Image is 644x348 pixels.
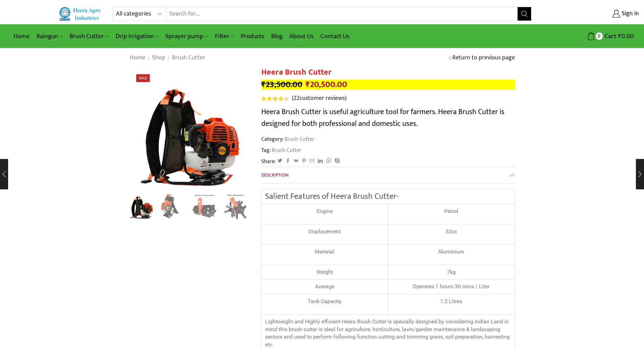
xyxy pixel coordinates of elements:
[237,28,268,44] a: Products
[159,192,187,219] li: 2 / 8
[271,146,302,154] a: Brush Cutter
[391,268,511,276] div: 7kg
[221,192,249,219] li: 4 / 8
[603,32,616,41] span: Cart
[261,171,288,179] span: Description
[391,208,511,215] p: Petrol
[261,167,515,183] a: Description
[33,28,66,44] a: Raingun
[136,74,150,82] span: Sale
[129,68,251,189] img: Heera Brush Cutter
[618,31,621,42] span: ₹
[542,8,639,20] a: Sign in
[391,228,511,236] p: 52cc
[129,54,146,62] a: Home
[10,28,33,44] a: Home
[265,228,384,236] p: Displacement
[261,96,289,101] div: Rated 4.55 out of 5
[265,192,511,200] h2: Salient Features of Heera Brush Cutter-
[159,192,187,220] a: 4
[190,192,218,220] a: Weeder Ataachment
[261,78,303,91] bdi: 23,500.00
[128,192,156,219] li: 1 / 8
[265,208,384,215] p: Engine
[292,94,347,103] a: (22customer reviews)
[212,28,237,44] a: Filter
[112,28,162,44] a: Drip Irrigation
[518,7,531,21] button: Search button
[265,268,384,276] div: Weight
[129,54,206,62] nav: Breadcrumb
[172,54,206,62] a: Brush Cutter
[265,298,384,305] div: Tank Capacity
[391,248,511,256] p: Aluminium
[128,191,156,219] img: Heera Brush Cutter
[261,68,515,77] h1: Heera Brush Cutter
[261,96,286,101] span: Rated out of 5 based on customer ratings
[152,54,166,62] a: Shop
[261,146,515,154] span: Tag:
[190,192,218,219] li: 3 / 8
[538,30,634,43] a: 0 Cart ₹0.00
[268,28,286,44] a: Blog
[596,32,603,39] span: 0
[391,298,511,305] p: 1.2 Litres
[286,28,317,44] a: About Us
[221,192,249,220] a: Tiller Attachmnet
[306,78,310,91] span: ₹
[265,248,384,256] div: Material
[306,78,347,91] bdi: 20,500.00
[284,135,314,143] a: Brush Cutter
[162,28,211,44] a: Sprayer pump
[129,68,251,189] div: 1 / 8
[66,28,112,44] a: Brush Cutter
[261,78,266,91] span: ₹
[620,9,639,18] span: Sign in
[261,135,314,143] span: Category:
[166,7,518,21] input: Search for...
[391,283,511,291] div: Operates 1 hours 30 mins / Liter
[261,106,504,130] span: Heera Brush Cutter is useful agriculture tool for farmers. Heera Brush Cutter is designed for bot...
[618,31,634,42] bdi: 0.00
[452,54,515,62] a: Return to previous page
[293,93,300,103] span: 22
[261,96,290,101] span: 22
[317,28,353,44] a: Contact Us
[261,158,276,165] span: Share:
[265,283,384,291] div: Average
